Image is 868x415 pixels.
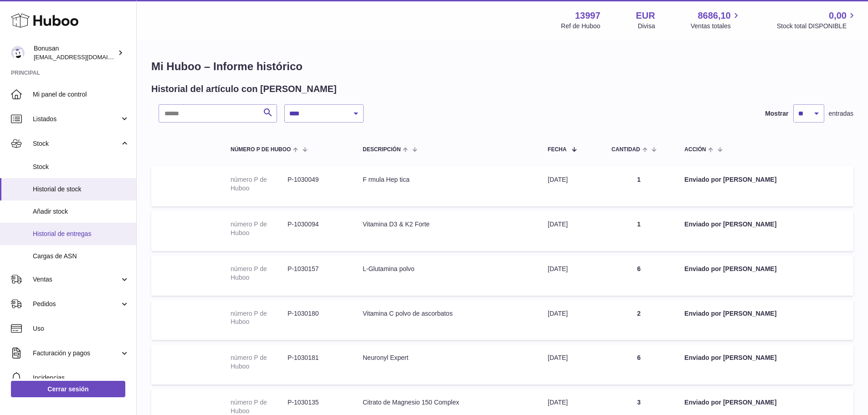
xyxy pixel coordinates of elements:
td: [DATE] [539,344,602,384]
span: Mi panel de control [33,90,129,99]
td: L-Glutamina polvo [354,256,539,296]
span: Incidencias [33,374,129,382]
span: Stock total DISPONIBLE [777,22,857,31]
label: Mostrar [765,109,788,118]
span: [EMAIL_ADDRESS][DOMAIN_NAME] [34,53,134,61]
td: [DATE] [539,256,602,296]
td: 6 [602,256,675,296]
span: 8686,10 [698,10,730,22]
strong: Enviado por [PERSON_NAME] [684,176,776,183]
div: Ref de Huboo [561,22,600,31]
td: [DATE] [539,300,602,340]
td: F rmula Hep tica [354,166,539,206]
dd: P-1030094 [288,220,344,237]
strong: EUR [636,10,655,22]
td: Vitamina C polvo de ascorbatos [354,300,539,340]
strong: Enviado por [PERSON_NAME] [684,354,776,361]
div: Divisa [638,22,655,31]
a: Cerrar sesión [11,381,125,397]
h2: Historial del artículo con [PERSON_NAME] [151,83,337,95]
span: Historial de entregas [33,230,129,238]
td: Neuronyl Expert [354,344,539,384]
span: Ventas [33,275,120,284]
strong: 13997 [575,10,601,22]
span: Pedidos [33,300,120,308]
dt: número P de Huboo [231,354,288,371]
dt: número P de Huboo [231,265,288,282]
dd: P-1030049 [288,175,344,193]
dd: P-1030157 [288,265,344,282]
span: Facturación y pagos [33,349,120,358]
strong: Enviado por [PERSON_NAME] [684,265,776,272]
td: [DATE] [539,211,602,251]
span: Stock [33,139,120,148]
td: 1 [602,166,675,206]
img: info@bonusan.es [11,46,25,60]
span: Cargas de ASN [33,252,129,261]
span: 0,00 [829,10,847,22]
a: 8686,10 Ventas totales [691,10,741,31]
span: Historial de stock [33,185,129,194]
td: 2 [602,300,675,340]
span: Listados [33,115,120,123]
td: 1 [602,211,675,251]
td: Vitamina D3 & K2 Forte [354,211,539,251]
dt: número P de Huboo [231,175,288,193]
strong: Enviado por [PERSON_NAME] [684,220,776,228]
strong: Enviado por [PERSON_NAME] [684,399,776,406]
span: Uso [33,324,129,333]
strong: Enviado por [PERSON_NAME] [684,310,776,317]
span: Acción [684,147,706,153]
span: Fecha [548,147,566,153]
td: [DATE] [539,166,602,206]
span: Descripción [363,147,401,153]
dd: P-1030180 [288,309,344,327]
dt: número P de Huboo [231,309,288,327]
div: Bonusan [34,44,116,61]
span: número P de Huboo [231,147,291,153]
span: Añadir stock [33,207,129,216]
span: entradas [829,109,853,118]
span: Cantidad [611,147,640,153]
td: 6 [602,344,675,384]
span: Stock [33,163,129,171]
dt: número P de Huboo [231,220,288,237]
span: Ventas totales [691,22,741,31]
a: 0,00 Stock total DISPONIBLE [777,10,857,31]
h1: Mi Huboo – Informe histórico [151,59,853,74]
dd: P-1030181 [288,354,344,371]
